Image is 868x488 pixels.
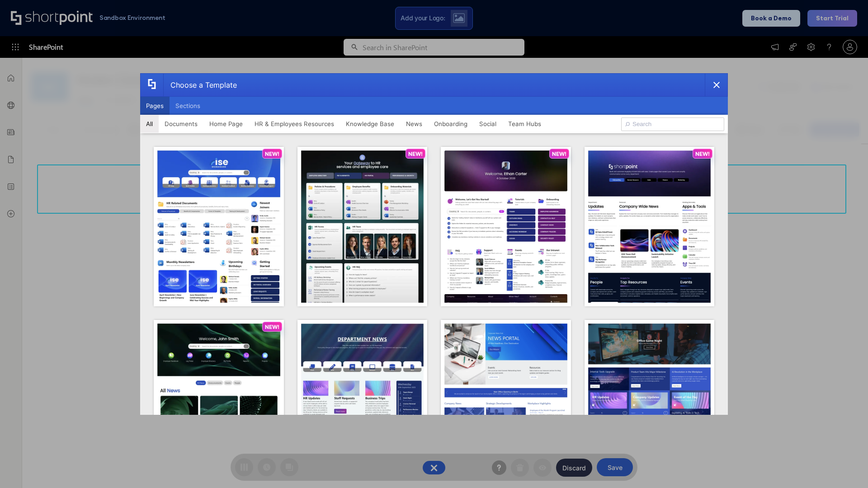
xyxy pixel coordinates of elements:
[265,150,279,157] p: NEW!
[473,115,502,133] button: Social
[140,115,159,133] button: All
[408,150,423,157] p: NEW!
[163,74,237,96] div: Choose a Template
[552,150,566,157] p: NEW!
[159,115,203,133] button: Documents
[621,117,724,131] input: Search
[170,97,206,115] button: Sections
[695,150,710,157] p: NEW!
[203,115,249,133] button: Home Page
[140,97,170,115] button: Pages
[265,324,279,330] p: NEW!
[340,115,400,133] button: Knowledge Base
[823,445,868,488] iframe: Chat Widget
[400,115,428,133] button: News
[502,115,547,133] button: Team Hubs
[428,115,473,133] button: Onboarding
[249,115,340,133] button: HR & Employees Resources
[140,73,728,415] div: template selector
